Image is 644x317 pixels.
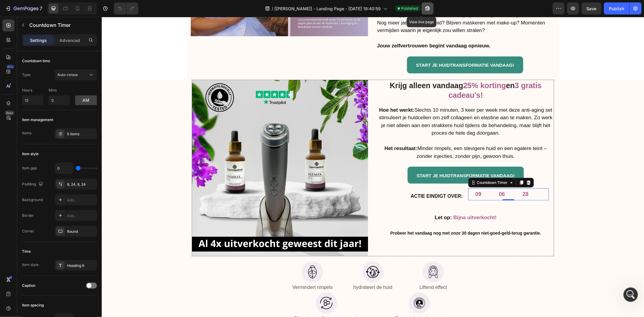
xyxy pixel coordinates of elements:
[288,64,361,73] strong: Krijg alleen vandaag
[604,2,629,14] button: Publish
[22,213,34,218] div: Border
[22,58,50,64] div: Countdown time
[22,283,35,288] div: Caption
[315,156,413,161] span: START JE HUIDTRANSFORMATIE VANDAAG!
[374,174,380,181] div: 09
[67,263,95,268] div: Heading 6
[57,72,78,77] span: Auto-renew
[22,229,34,234] div: Corner
[275,26,389,32] strong: Jouw zelfvertrouwen begint vandaag opnieuw.
[67,197,95,203] div: Add...
[242,266,301,275] p: hydrateert de huid
[49,88,70,93] p: Mins
[67,182,95,187] div: 8, 24, 8, 24
[102,17,644,317] iframe: To enrich screen reader interactions, please activate Accessibility in Grammarly extension settings
[293,297,341,306] p: Dermatologisch getest
[6,64,14,69] div: 450
[289,214,439,219] strong: Probeer het vandaag nog met onze 30 dagen niet-goed-geld-terug garantie.
[90,63,266,239] img: gempages_585386867575227026-0dcd0b5f-5b7a-4efe-b6e1-d9521813ffaf.png
[277,90,313,96] strong: Hoe het werkt:
[404,64,413,73] strong: en
[40,5,42,12] p: 7
[22,72,30,78] div: Type
[22,180,44,188] div: Padding
[67,131,95,137] div: 5 items
[22,130,31,136] div: Items
[22,165,37,171] div: Item gap
[67,213,95,219] div: Add...
[333,198,350,203] strong: Let op:
[22,88,43,93] p: Hours
[307,276,328,297] img: gempages_585386867575227026-f80e4a15-9ae4-483a-91c7-0e198cef11c9.png
[22,249,31,254] div: Time
[22,151,39,157] div: Item style
[374,163,407,168] div: Countdown Timer
[29,21,95,29] p: Countdown Timer
[351,198,395,203] strong: Bijna uitverkocht!
[306,150,422,167] a: START JE HUIDTRANSFORMATIE VANDAAG!
[314,46,412,51] span: START JE HUIDTRANSFORMATIE VANDAAG!
[22,117,53,123] div: Item management
[67,229,95,234] div: Round
[114,2,138,14] div: Undo/Redo
[582,2,601,14] button: Save
[397,174,403,181] div: 06
[214,276,235,297] img: gempages_585386867575227026-6c7b898d-946a-4ee8-8424-93a229e889c6.png
[302,266,361,275] p: Liftend effect
[309,177,361,182] strong: ACTIE EINDIGT OVER:
[5,110,14,115] div: Beta
[305,40,421,56] a: START JE HUIDTRANSFORMATIE VANDAAG!
[55,163,73,174] input: Auto
[2,2,45,14] button: 7
[22,303,44,308] div: Item spacing
[59,37,80,43] p: Advanced
[75,95,97,105] button: am
[274,5,381,12] span: [[PERSON_NAME]] - Landing Page - [DATE] 19:40:59
[22,197,43,203] div: Background
[623,287,638,302] iframe: Intercom live chat
[22,262,39,267] div: Item style
[277,89,451,128] p: Slechts 10 minuten, 3 keer per week met deze anti-aging set stimuleert je huidcellen om zelf coll...
[55,69,97,80] button: Auto-renew
[181,266,240,275] p: Vermindert rimpels
[609,5,624,12] div: Publish
[421,174,427,181] div: 28
[192,297,257,306] p: Stimuleert collageen aanmaak
[200,245,221,266] img: gempages_585386867575227026-7774dbab-150d-41c7-90f5-5b862d151bf7.png
[261,245,282,266] img: gempages_585386867575227026-b1d5018a-632c-48a1-8877-73d11b1b951e.png
[277,128,451,143] p: Minder rimpels, een stevigere huid en een egalere teint – zonder injecties, zonder pijn, gewoon t...
[361,64,404,73] strong: 25% korting
[321,245,342,266] img: gempages_585386867575227026-1c7ceac5-8109-4d28-9f06-0eacedd77ec6.png
[30,37,47,43] p: Settings
[272,5,273,12] span: /
[401,6,418,11] span: Published
[283,129,316,134] strong: Het resultaat:
[587,6,597,11] span: Save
